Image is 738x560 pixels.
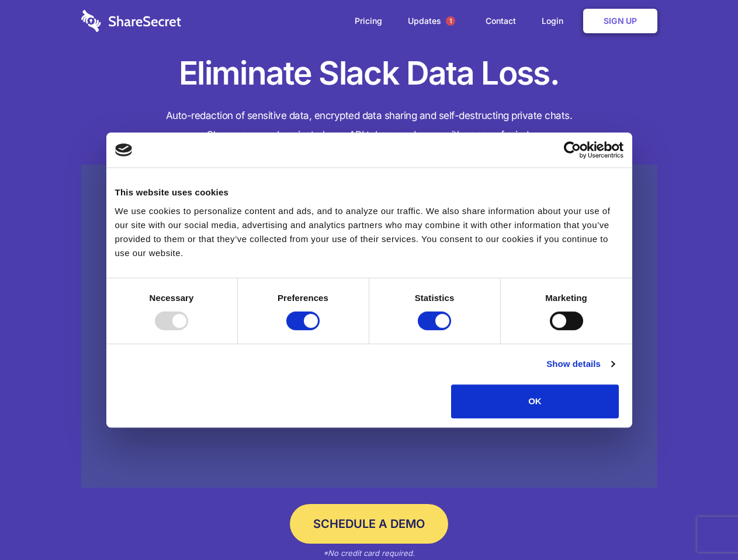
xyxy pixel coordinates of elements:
img: logo-wordmark-white-trans-d4663122ce5f474addd5e946df7df03e33cb6a1c49d2221995e7729f52c070b2.svg [81,10,181,32]
h4: Auto-redaction of sensitive data, encrypted data sharing and self-destructing private chats. Shar... [81,106,657,145]
h1: Eliminate Slack Data Loss. [81,52,657,94]
button: OK [451,384,619,418]
a: Wistia video thumbnail [81,164,657,488]
a: Login [530,3,581,39]
strong: Statistics [415,293,455,303]
div: We use cookies to personalize content and ads, and to analyze our traffic. We also share informat... [115,204,623,260]
a: Schedule a Demo [290,504,448,544]
strong: Preferences [278,293,328,303]
a: Sign Up [583,9,657,33]
strong: Necessary [150,293,194,303]
span: 1 [446,16,455,26]
a: Usercentrics Cookiebot - opens in a new window [521,141,623,159]
strong: Marketing [545,293,587,303]
img: logo [115,143,133,156]
a: Contact [474,3,528,39]
em: *No credit card required. [323,548,415,558]
a: Pricing [343,3,394,39]
div: This website uses cookies [115,185,623,199]
a: Show details [546,357,614,371]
